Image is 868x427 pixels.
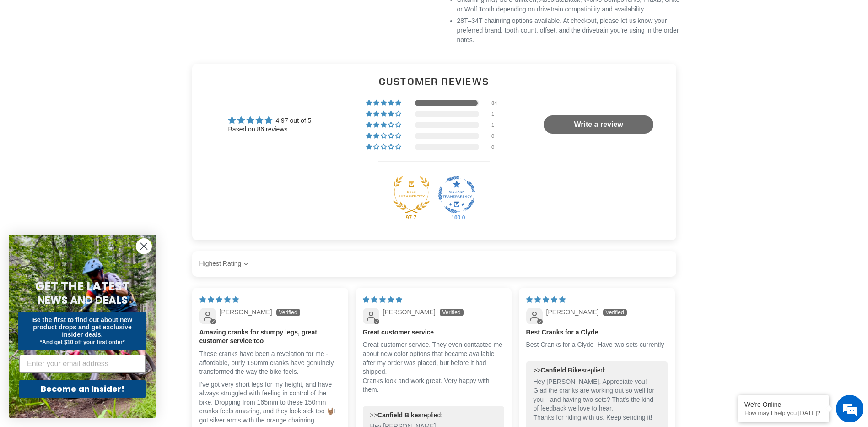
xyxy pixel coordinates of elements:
span: 5 star review [363,296,402,303]
div: 100.0 [449,214,464,221]
span: [PERSON_NAME] [546,308,599,316]
b: Great customer service [363,328,504,337]
div: >> replied: [534,366,660,375]
img: d_696896380_company_1647369064580_696896380 [29,46,52,69]
div: Chat with us now [61,51,167,63]
h2: Customer Reviews [199,75,669,88]
div: 97.7 [404,214,419,221]
select: Sort dropdown [199,255,251,273]
img: Judge.me Diamond Transparent Shop medal [438,176,475,213]
button: Become an Insider! [19,380,146,398]
span: 5 star review [199,296,239,303]
a: Judge.me Diamond Transparent Shop medal 100.0 [438,176,475,213]
textarea: Type your message and hit 'Enter' [5,250,174,282]
div: Diamond Transparent Shop. Published 100% of verified reviews received in total [438,176,475,216]
input: Enter your email address [19,355,146,373]
button: Close dialog [136,238,152,254]
div: 1 [491,111,502,117]
p: I've got very short legs for my height, and have always struggled with feeling in control of the ... [199,380,341,425]
div: 98% (84) reviews with 5 star rating [366,100,403,106]
span: [PERSON_NAME] [220,308,272,316]
div: Gold Authentic Shop. At least 95% of published reviews are verified reviews [393,176,430,216]
div: We're Online! [744,401,822,408]
div: Average rating is 4.97 stars [228,115,312,126]
b: Amazing cranks for stumpy legs, great customer service too [199,328,341,346]
div: 1% (1) reviews with 3 star rating [366,122,403,128]
li: 28T–34T chainring options available. At checkout, please let us know your preferred brand, tooth ... [457,16,684,45]
p: How may I help you today? [744,410,822,416]
div: Navigation go back [10,50,24,64]
span: [PERSON_NAME] [383,308,436,316]
span: NEWS AND DEALS [38,293,128,307]
p: These cranks have been a revelation for me - affordable, burly 150mm cranks have genuinely transf... [199,350,341,377]
a: Judge.me Gold Authentic Shop medal 97.7 [393,176,430,213]
span: 4.97 out of 5 [275,117,311,124]
b: Canfield Bikes [377,411,421,419]
div: 1% (1) reviews with 4 star rating [366,111,403,117]
span: 5 star review [526,296,566,303]
div: >> replied: [370,411,497,420]
b: Best Cranks for a Clyde [526,328,668,337]
span: *And get $10 off your first order* [40,339,124,345]
b: Canfield Bikes [541,367,585,374]
span: We're online! [53,115,126,208]
p: Great customer service. They even contacted me about new color options that became available afte... [363,340,504,394]
div: Based on 86 reviews [228,125,312,134]
span: GET THE LATEST [35,278,129,295]
div: Minimize live chat window [150,5,172,27]
p: Best Cranks for a Clyde- Have two sets currently [526,340,668,350]
a: Write a review [544,115,653,134]
span: Be the first to find out about new product drops and get exclusive insider deals. [32,316,133,338]
div: 84 [491,100,502,106]
div: 1 [491,122,502,128]
img: Judge.me Gold Authentic Shop medal [393,176,430,213]
p: Hey [PERSON_NAME], Appreciate you! Glad the cranks are working out so well for you—and having two... [534,378,660,422]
